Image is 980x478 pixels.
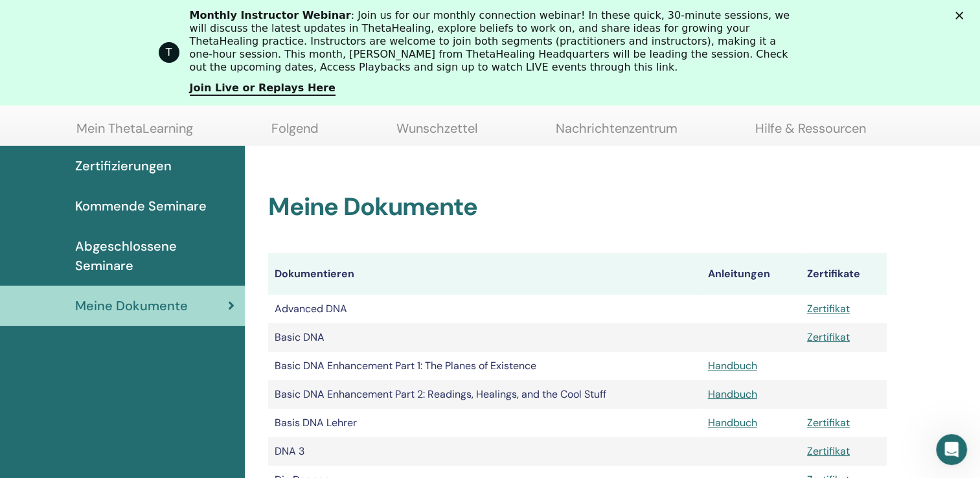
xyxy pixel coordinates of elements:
span: Kommende Seminare [75,196,207,216]
a: Nachrichtenzentrum [556,120,678,146]
a: Handbuch [708,387,757,401]
a: Handbuch [708,416,757,429]
td: DNA 3 [268,437,701,466]
a: Join Live or Replays Here [190,82,336,96]
b: Monthly Instructor Webinar [190,9,351,21]
a: Zertifikat [807,330,850,344]
td: Basic DNA [268,323,701,352]
a: Mein ThetaLearning [76,120,193,146]
td: Advanced DNA [268,295,701,323]
div: Close [955,12,968,19]
th: Dokumentieren [268,253,701,295]
a: Zertifikat [807,444,850,458]
div: Profile image for ThetaHealing [159,42,179,63]
div: : Join us for our monthly connection webinar! In these quick, 30-minute sessions, we will discuss... [190,9,801,74]
span: Zertifizierungen [75,156,172,176]
a: Folgend [271,120,319,146]
span: Abgeschlossene Seminare [75,236,234,275]
td: Basic DNA Enhancement Part 2: Readings, Healings, and the Cool Stuff [268,380,701,409]
td: Basic DNA Enhancement Part 1: The Planes of Existence [268,352,701,380]
th: Anleitungen [701,253,801,295]
a: Wunschzettel [396,120,477,146]
a: Zertifikat [807,302,850,315]
h2: Meine Dokumente [268,192,887,222]
span: Meine Dokumente [75,296,188,315]
td: Basis DNA Lehrer [268,409,701,437]
a: Handbuch [708,359,757,372]
th: Zertifikate [801,253,887,295]
a: Zertifikat [807,416,850,429]
iframe: Intercom live chat [936,434,967,465]
a: Hilfe & Ressourcen [755,120,866,146]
